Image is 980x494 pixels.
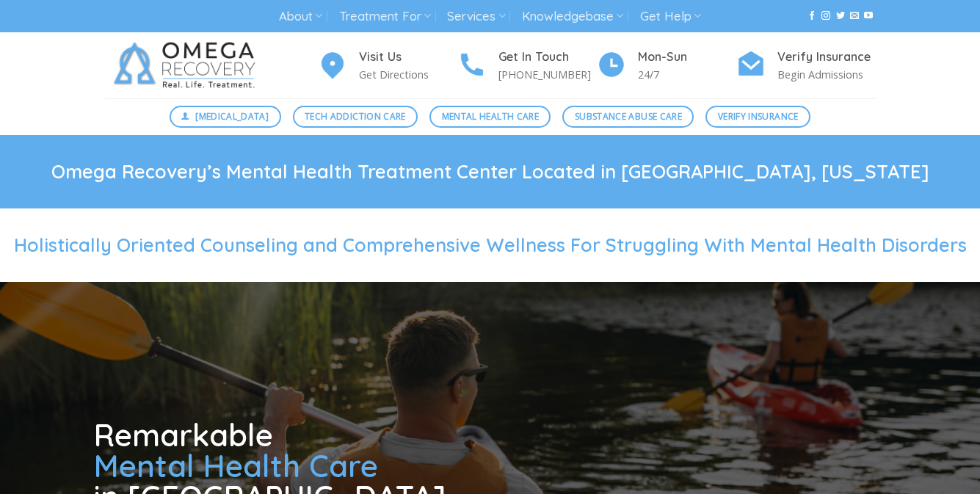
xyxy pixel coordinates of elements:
[864,11,873,21] a: Follow on YouTube
[359,66,457,83] p: Get Directions
[195,109,269,123] span: [MEDICAL_DATA]
[807,11,816,21] a: Follow on Facebook
[705,106,810,128] a: Verify Insurance
[718,109,799,123] span: Verify Insurance
[777,48,876,67] h4: Verify Insurance
[170,106,281,128] a: [MEDICAL_DATA]
[777,66,876,83] p: Begin Admissions
[339,3,431,30] a: Treatment For
[562,106,694,128] a: Substance Abuse Care
[522,3,623,30] a: Knowledgebase
[429,106,551,128] a: Mental Health Care
[836,11,845,21] a: Follow on Twitter
[318,48,457,84] a: Visit Us Get Directions
[640,3,701,30] a: Get Help
[359,48,457,67] h4: Visit Us
[498,48,597,67] h4: Get In Touch
[821,11,830,21] a: Follow on Instagram
[447,3,505,30] a: Services
[105,32,270,98] img: Omega Recovery
[638,66,736,83] p: 24/7
[575,109,682,123] span: Substance Abuse Care
[279,3,322,30] a: About
[457,48,597,84] a: Get In Touch [PHONE_NUMBER]
[442,109,539,123] span: Mental Health Care
[305,109,406,123] span: Tech Addiction Care
[850,11,859,21] a: Send us an email
[94,446,378,485] span: Mental Health Care
[498,66,597,83] p: [PHONE_NUMBER]
[638,48,736,67] h4: Mon-Sun
[736,48,876,84] a: Verify Insurance Begin Admissions
[14,233,967,256] span: Holistically Oriented Counseling and Comprehensive Wellness For Struggling With Mental Health Dis...
[293,106,418,128] a: Tech Addiction Care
